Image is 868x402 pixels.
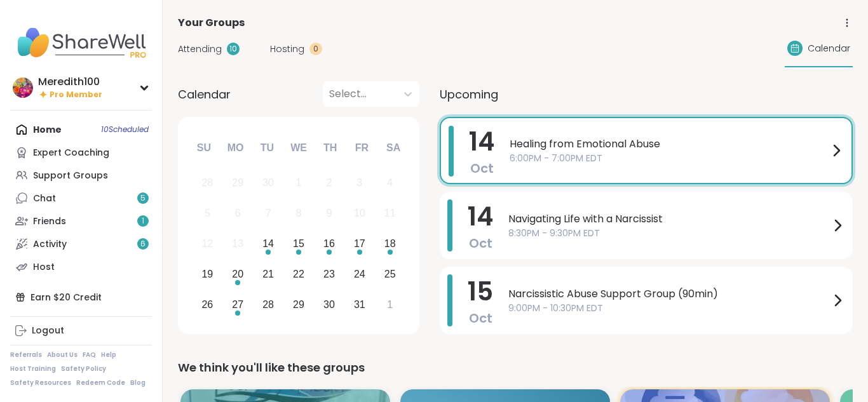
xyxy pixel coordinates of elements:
div: 30 [262,174,274,191]
div: Not available Tuesday, September 30th, 2025 [255,170,282,197]
div: Not available Wednesday, October 1st, 2025 [285,170,313,197]
div: 29 [232,174,243,191]
span: Narcissistic Abuse Support Group (90min) [508,286,830,302]
div: 8 [296,204,302,222]
span: 5 [140,193,146,204]
div: 29 [293,296,304,313]
div: 5 [205,204,210,222]
div: 23 [323,265,335,283]
div: 20 [232,265,243,283]
div: Earn $20 Credit [10,286,152,309]
a: Expert Coaching [10,141,152,164]
span: Upcoming [440,86,498,103]
div: Sa [379,134,407,162]
div: 10 [227,43,240,55]
div: 13 [232,235,243,252]
div: We [285,134,313,162]
div: Logout [32,325,64,337]
a: Host [10,255,152,278]
div: 30 [323,296,335,313]
a: Host Training [10,365,56,373]
div: Choose Wednesday, October 15th, 2025 [285,231,313,258]
div: Choose Wednesday, October 22nd, 2025 [285,260,313,288]
div: Choose Thursday, October 30th, 2025 [316,291,343,318]
div: 14 [262,235,274,252]
div: Not available Monday, September 29th, 2025 [224,170,252,197]
span: 15 [468,274,493,309]
div: 16 [323,235,335,252]
span: Your Groups [178,15,245,30]
div: Not available Thursday, October 9th, 2025 [316,200,343,227]
div: Choose Sunday, October 26th, 2025 [194,291,221,318]
div: 1 [387,296,393,313]
span: Calendar [178,86,231,103]
div: Choose Tuesday, October 21st, 2025 [255,260,282,288]
div: Not available Sunday, September 28th, 2025 [194,170,221,197]
span: 14 [469,124,494,159]
div: Choose Sunday, October 19th, 2025 [194,260,221,288]
div: 15 [293,235,304,252]
div: Th [316,134,344,162]
div: Choose Friday, October 31st, 2025 [346,291,373,318]
span: Navigating Life with a Narcissist [508,211,830,227]
div: Choose Friday, October 24th, 2025 [346,260,373,288]
div: Activity [33,238,67,251]
div: Choose Friday, October 17th, 2025 [346,231,373,258]
div: 26 [201,296,213,313]
img: Meredith100 [13,77,33,98]
div: Not available Saturday, October 11th, 2025 [376,200,403,227]
div: 0 [309,43,322,55]
a: Safety Resources [10,379,71,387]
div: Choose Saturday, October 18th, 2025 [376,231,403,258]
div: month 2025-10 [192,168,405,319]
span: Oct [470,159,494,177]
div: Tu [253,134,281,162]
div: Choose Saturday, November 1st, 2025 [376,291,403,318]
div: 9 [326,204,332,222]
div: 21 [262,265,274,283]
span: Hosting [270,43,304,56]
span: Healing from Emotional Abuse [510,137,829,152]
div: Mo [221,134,249,162]
a: Chat5 [10,187,152,210]
div: Choose Tuesday, October 14th, 2025 [255,231,282,258]
a: FAQ [83,351,96,359]
div: 10 [354,204,365,222]
div: Meredith100 [38,75,102,89]
div: 18 [384,235,396,252]
a: Safety Policy [61,365,106,373]
a: Friends1 [10,210,152,232]
div: Host [33,261,55,274]
div: Su [190,134,218,162]
div: 4 [387,174,393,191]
div: Friends [33,215,66,228]
span: Oct [469,234,492,252]
div: Not available Friday, October 3rd, 2025 [346,170,373,197]
div: Choose Wednesday, October 29th, 2025 [285,291,313,318]
div: 25 [384,265,396,283]
div: Fr [348,134,376,162]
div: 24 [354,265,365,283]
div: Choose Tuesday, October 28th, 2025 [255,291,282,318]
div: Choose Thursday, October 16th, 2025 [316,231,343,258]
span: Oct [469,309,492,327]
div: 27 [232,296,243,313]
div: Not available Sunday, October 12th, 2025 [194,231,221,258]
a: Blog [130,379,146,387]
div: Choose Saturday, October 25th, 2025 [376,260,403,288]
div: 2 [326,174,332,191]
div: Choose Thursday, October 23rd, 2025 [316,260,343,288]
a: Referrals [10,351,42,359]
div: 19 [201,265,213,283]
div: Not available Monday, October 6th, 2025 [224,200,252,227]
div: Choose Monday, October 20th, 2025 [224,260,252,288]
img: ShareWell Nav Logo [10,20,152,65]
div: Not available Friday, October 10th, 2025 [346,200,373,227]
span: Pro Member [50,90,102,100]
span: 6 [140,239,146,250]
span: 9:00PM - 10:30PM EDT [508,302,830,315]
a: Logout [10,319,152,342]
div: 28 [262,296,274,313]
div: Support Groups [33,170,108,182]
span: 1 [142,216,144,227]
